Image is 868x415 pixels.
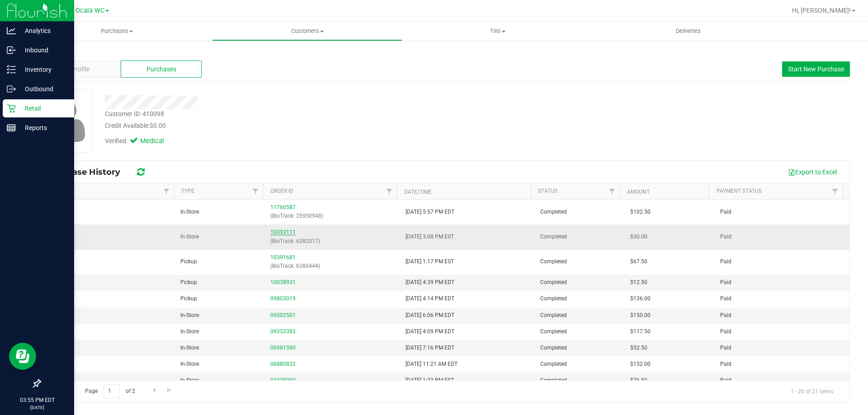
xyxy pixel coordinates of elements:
[159,184,174,199] a: Filter
[720,294,731,303] span: Paid
[212,27,402,35] span: Customers
[105,136,176,146] div: Verified:
[180,344,199,352] span: In-Store
[404,189,432,195] a: Date/Time
[406,360,458,368] span: [DATE] 11:21 AM EDT
[720,278,731,287] span: Paid
[180,311,199,320] span: In-Store
[630,233,647,241] span: $30.00
[180,360,199,368] span: In-Store
[406,294,454,303] span: [DATE] 4:14 PM EDT
[540,233,567,241] span: Completed
[540,327,567,336] span: Completed
[163,384,176,396] a: Go to the last page
[180,257,197,266] span: Pickup
[538,188,557,194] a: Status
[180,327,199,336] span: In-Store
[402,22,593,41] a: Tills
[105,109,164,119] div: Customer ID: 410098
[16,25,70,36] p: Analytics
[47,167,129,177] span: Purchase History
[630,311,651,320] span: $150.00
[540,360,567,368] span: Completed
[22,27,212,35] span: Purchases
[720,376,731,385] span: Paid
[540,257,567,266] span: Completed
[248,184,263,199] a: Filter
[7,46,16,55] inline-svg: Inbound
[630,208,651,216] span: $102.50
[664,27,713,35] span: Deliveries
[7,26,16,35] inline-svg: Analytics
[630,327,651,336] span: $117.50
[180,294,197,303] span: Pickup
[270,328,296,335] a: 09353383
[180,376,199,385] span: In-Store
[403,27,592,35] span: Tills
[150,122,166,129] span: $0.00
[540,311,567,320] span: Completed
[630,360,651,368] span: $152.00
[605,184,620,199] a: Filter
[382,184,397,199] a: Filter
[593,22,783,41] a: Deliveries
[540,344,567,352] span: Completed
[720,327,731,336] span: Paid
[270,229,296,235] a: 10393111
[212,22,402,41] a: Customers
[7,104,16,113] inline-svg: Retail
[406,311,454,320] span: [DATE] 6:06 PM EDT
[181,188,194,194] a: Type
[75,7,104,14] span: Ocala WC
[16,45,70,56] p: Inbound
[7,65,16,74] inline-svg: Inventory
[105,121,503,131] div: Credit Available:
[540,208,567,216] span: Completed
[792,7,851,14] span: Hi, [PERSON_NAME]!
[270,377,296,383] a: 04229090
[720,257,731,266] span: Paid
[406,376,454,385] span: [DATE] 1:33 PM EST
[270,345,296,351] a: 06981590
[630,376,647,385] span: $76.50
[627,189,650,195] a: Amount
[16,122,70,133] p: Reports
[77,384,142,398] span: Page of 2
[9,343,36,370] iframe: Resource center
[7,84,16,93] inline-svg: Outbound
[630,257,647,266] span: $67.50
[540,278,567,287] span: Completed
[180,233,199,241] span: In-Store
[16,84,70,94] p: Outbound
[630,294,651,303] span: $136.00
[720,344,731,352] span: Paid
[270,204,296,210] a: 11760587
[720,208,731,216] span: Paid
[180,278,197,287] span: Pickup
[4,404,70,411] p: [DATE]
[406,208,454,216] span: [DATE] 5:57 PM EDT
[720,360,731,368] span: Paid
[71,65,90,74] span: Profile
[148,384,161,396] a: Go to the next page
[540,294,567,303] span: Completed
[782,164,843,180] button: Export to Excel
[16,103,70,114] p: Retail
[720,311,731,320] span: Paid
[788,65,844,73] span: Start New Purchase
[7,123,16,132] inline-svg: Reports
[180,208,199,216] span: In-Store
[270,312,296,318] a: 09502501
[270,212,394,220] p: (BioTrack: 25950948)
[828,184,843,199] a: Filter
[270,295,296,302] a: 09803019
[270,237,394,246] p: (BioTrack: 6382017)
[270,262,394,270] p: (BioTrack: 6380444)
[270,361,296,367] a: 06880832
[540,376,567,385] span: Completed
[270,188,293,194] a: Order ID
[720,233,731,241] span: Paid
[406,257,454,266] span: [DATE] 1:17 PM EST
[782,61,850,77] button: Start New Purchase
[406,278,454,287] span: [DATE] 4:39 PM EDT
